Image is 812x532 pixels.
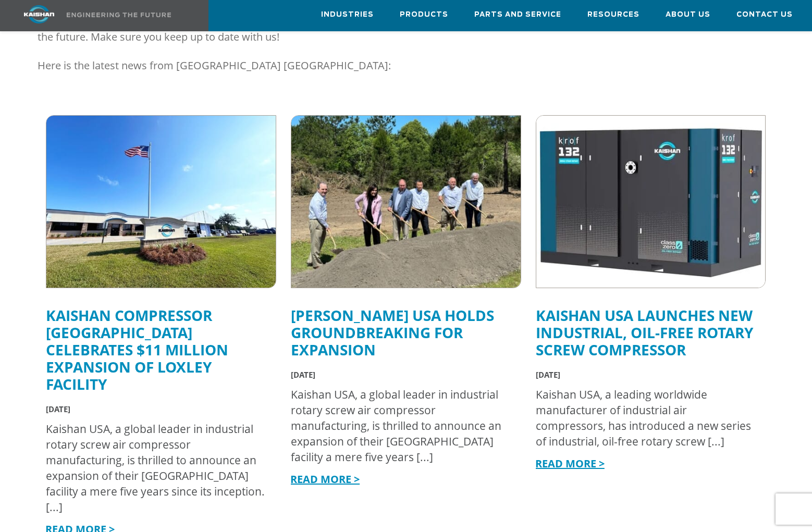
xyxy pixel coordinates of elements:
a: Kaishan USA Launches New Industrial, Oil-Free Rotary Screw Compressor [536,305,753,360]
span: [DATE] [291,369,315,380]
span: Resources [587,9,639,21]
img: Engineering the future [67,13,171,17]
a: READ MORE > [535,456,605,471]
span: Parts and Service [474,9,561,21]
a: Industries [321,1,374,29]
img: krof 32 [536,116,766,288]
span: About Us [666,9,710,21]
a: Resources [587,1,639,29]
a: READ MORE > [290,472,360,486]
a: [PERSON_NAME] USA Holds Groundbreaking for Expansion [291,305,494,360]
a: Products [400,1,448,29]
p: Here is the latest news from [GEOGRAPHIC_DATA] [GEOGRAPHIC_DATA]: [38,55,624,76]
div: Kaishan USA, a global leader in industrial rotary screw air compressor manufacturing, is thrilled... [291,387,511,465]
img: kaishan groundbreaking for expansion [280,107,532,296]
a: Contact Us [736,1,793,29]
a: Kaishan Compressor [GEOGRAPHIC_DATA] Celebrates $11 Million Expansion of Loxley Facility [46,305,228,394]
div: Kaishan USA, a leading worldwide manufacturer of industrial air compressors, has introduced a new... [536,387,756,449]
span: [DATE] [536,369,560,380]
a: Parts and Service [474,1,561,29]
span: Contact Us [736,9,793,21]
a: About Us [666,1,710,29]
span: Industries [321,9,374,21]
div: Kaishan USA, a global leader in industrial rotary screw air compressor manufacturing, is thrilled... [46,421,266,515]
span: Products [400,9,448,21]
span: [DATE] [46,404,70,414]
